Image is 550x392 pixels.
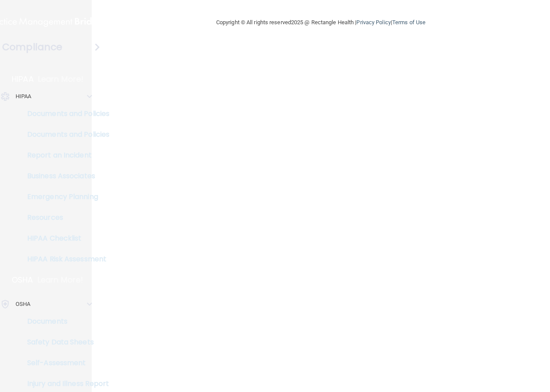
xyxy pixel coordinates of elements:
[2,41,62,53] h4: Compliance
[16,299,30,309] p: OSHA
[6,130,124,139] p: Documents and Policies
[6,255,124,263] p: HIPAA Risk Assessment
[356,19,390,26] a: Privacy Policy
[16,91,32,102] p: HIPAA
[38,74,84,84] p: Learn More!
[6,317,124,326] p: Documents
[6,213,124,222] p: Resources
[12,74,34,84] p: HIPAA
[163,9,479,36] div: Copyright © All rights reserved 2025 @ Rectangle Health | |
[6,234,124,243] p: HIPAA Checklist
[6,338,124,347] p: Safety Data Sheets
[6,379,124,388] p: Injury and Illness Report
[12,275,33,285] p: OSHA
[6,359,124,367] p: Self-Assessment
[6,193,124,201] p: Emergency Planning
[6,172,124,180] p: Business Associates
[6,151,124,160] p: Report an Incident
[6,109,124,118] p: Documents and Policies
[392,19,425,26] a: Terms of Use
[38,275,83,285] p: Learn More!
